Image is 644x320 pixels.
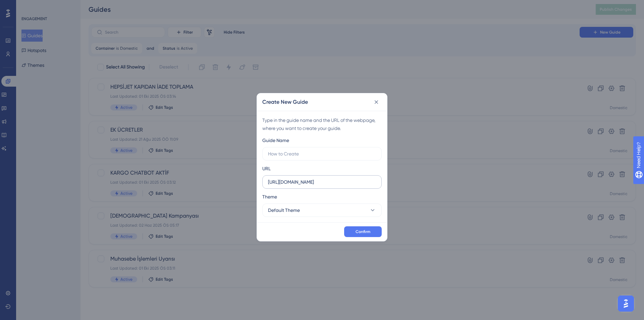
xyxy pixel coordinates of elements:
[16,2,42,10] span: Need Help?
[268,206,300,214] span: Default Theme
[262,136,289,144] div: Guide Name
[356,229,370,234] span: Confirm
[268,150,376,157] input: How to Create
[262,193,277,201] span: Theme
[268,178,376,186] input: https://www.example.com
[262,116,382,132] div: Type in the guide name and the URL of the webpage, where you want to create your guide.
[262,165,271,173] div: URL
[262,98,308,106] h2: Create New Guide
[616,293,636,314] iframe: UserGuiding AI Assistant Launcher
